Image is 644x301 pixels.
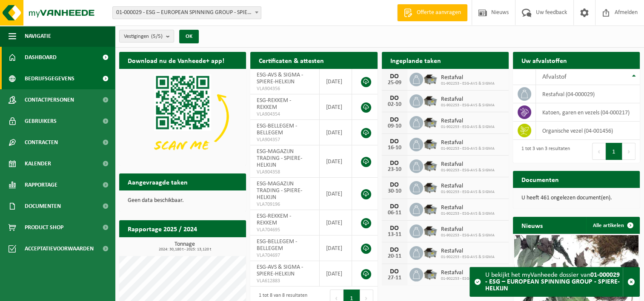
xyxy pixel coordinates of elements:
[386,232,403,238] div: 13-11
[441,103,495,108] span: 01-902253 - ESG-AVS & SIGMA
[386,225,403,232] div: DO
[397,4,467,21] a: Offerte aanvragen
[179,30,199,43] button: OK
[320,120,352,145] td: [DATE]
[257,72,303,85] span: ESG-AVS & SIGMA - SPIERE-HELKIJN
[386,167,403,173] div: 23-10
[386,203,403,210] div: DO
[183,237,245,254] a: Bekijk rapportage
[124,30,163,43] span: Vestigingen
[128,198,238,204] p: Geen data beschikbaar.
[441,139,495,146] span: Restafval
[423,223,438,238] img: WB-5000-GAL-GY-01
[112,6,261,19] span: 01-000029 - ESG – EUROPEAN SPINNING GROUP - SPIERE-HELKIJN
[113,7,261,19] span: 01-000029 - ESG – EUROPEAN SPINNING GROUP - SPIERE-HELKIJN
[320,210,352,236] td: [DATE]
[250,52,332,68] h2: Certificaten & attesten
[257,136,313,143] span: VLA904357
[119,173,196,190] h2: Aangevraagde taken
[25,132,58,153] span: Contracten
[320,236,352,261] td: [DATE]
[386,80,403,86] div: 25-09
[386,102,403,108] div: 02-10
[386,145,403,151] div: 16-10
[320,145,352,178] td: [DATE]
[441,161,495,168] span: Restafval
[441,183,495,190] span: Restafval
[622,143,635,160] button: Next
[320,178,352,210] td: [DATE]
[386,123,403,129] div: 09-10
[606,143,622,160] button: 1
[382,52,449,68] h2: Ingeplande taken
[25,68,74,89] span: Bedrijfsgegevens
[257,181,302,201] span: ESG-MAGAZIJN TRADING - SPIERE-HELKIJN
[386,95,403,102] div: DO
[441,146,495,151] span: 01-902253 - ESG-AVS & SIGMA
[423,202,438,216] img: WB-5000-GAL-GY-01
[257,278,313,284] span: VLA612883
[257,227,313,233] span: VLA704695
[119,69,246,164] img: Download de VHEPlus App
[415,9,463,17] span: Offerte aanvragen
[423,115,438,129] img: WB-5000-GAL-GY-01
[517,142,570,161] div: 1 tot 3 van 3 resultaten
[536,85,640,103] td: restafval (04-000029)
[257,111,313,118] span: VLA904354
[257,97,291,111] span: ESG-REKKEM - REKKEM
[257,169,313,176] span: VLA904358
[513,52,575,68] h2: Uw afvalstoffen
[386,160,403,167] div: DO
[485,267,623,296] div: U bekijkt het myVanheede dossier van
[119,52,233,68] h2: Download nu de Vanheede+ app!
[441,204,495,211] span: Restafval
[25,89,74,111] span: Contactpersonen
[536,103,640,122] td: katoen, garen en vezels (04-000217)
[257,201,313,208] span: VLA709196
[423,93,438,108] img: WB-5000-GAL-GY-01
[592,143,606,160] button: Previous
[441,125,495,130] span: 01-902253 - ESG-AVS & SIGMA
[521,195,631,201] p: U heeft 461 ongelezen document(en).
[441,270,495,276] span: Restafval
[151,34,163,39] count: (5/5)
[386,182,403,188] div: DO
[25,26,51,47] span: Navigatie
[423,71,438,86] img: WB-5000-GAL-GY-01
[320,261,352,287] td: [DATE]
[586,217,639,234] a: Alle artikelen
[257,148,302,168] span: ESG-MAGAZIJN TRADING - SPIERE-HELKIJN
[423,267,438,281] img: WB-5000-GAL-GY-01
[441,255,495,260] span: 01-902253 - ESG-AVS & SIGMA
[441,96,495,103] span: Restafval
[441,226,495,233] span: Restafval
[257,252,313,259] span: VLA704697
[257,213,291,226] span: ESG-REKKEM - REKKEM
[25,174,57,196] span: Rapportage
[386,253,403,259] div: 20-11
[441,81,495,86] span: 01-902253 - ESG-AVS & SIGMA
[441,276,495,281] span: 01-902253 - ESG-AVS & SIGMA
[119,220,206,237] h2: Rapportage 2025 / 2024
[423,136,438,151] img: WB-5000-GAL-GY-01
[441,211,495,216] span: 01-902253 - ESG-AVS & SIGMA
[441,233,495,238] span: 01-902253 - ESG-AVS & SIGMA
[386,247,403,253] div: DO
[386,73,403,80] div: DO
[513,217,551,233] h2: Nieuws
[123,241,246,252] h3: Tonnage
[386,268,403,275] div: DO
[386,188,403,194] div: 30-10
[257,123,297,136] span: ESG-BELLEGEM - BELLEGEM
[441,190,495,195] span: 01-902253 - ESG-AVS & SIGMA
[386,116,403,123] div: DO
[423,158,438,173] img: WB-5000-GAL-GY-01
[25,153,51,174] span: Kalender
[257,264,303,277] span: ESG-AVS & SIGMA - SPIERE-HELKIJN
[320,69,352,94] td: [DATE]
[257,239,297,252] span: ESG-BELLEGEM - BELLEGEM
[441,168,495,173] span: 01-902253 - ESG-AVS & SIGMA
[423,245,438,259] img: WB-5000-GAL-GY-01
[423,180,438,194] img: WB-5000-GAL-GY-01
[513,171,567,187] h2: Documenten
